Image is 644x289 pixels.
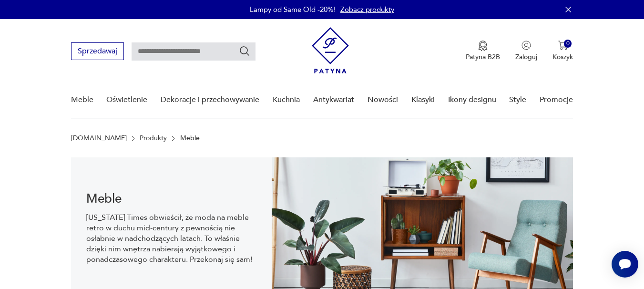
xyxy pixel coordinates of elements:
[540,82,573,118] a: Promocje
[250,5,336,14] p: Lampy od Same Old -20%!
[552,52,573,62] p: Koszyk
[86,212,257,265] p: [US_STATE] Times obwieścił, że moda na meble retro w duchu mid-century z pewnością nie osłabnie w...
[340,5,394,14] a: Zobacz produkty
[515,41,537,62] button: Zaloguj
[368,82,398,118] a: Nowości
[466,41,500,62] a: Ikona medaluPatyna B2B
[239,45,250,57] button: Szukaj
[106,82,147,118] a: Oświetlenie
[564,40,572,48] div: 0
[161,82,259,118] a: Dekoracje i przechowywanie
[515,52,537,62] p: Zaloguj
[558,41,568,50] img: Ikona koszyka
[478,41,488,51] img: Ikona medalu
[71,82,93,118] a: Meble
[71,42,124,60] button: Sprzedawaj
[521,41,531,50] img: Ikonka użytkownika
[140,134,167,142] a: Produkty
[509,82,526,118] a: Style
[71,49,124,55] a: Sprzedawaj
[411,82,435,118] a: Klasyki
[180,134,200,142] p: Meble
[313,82,354,118] a: Antykwariat
[552,41,573,62] button: 0Koszyk
[612,251,638,278] iframe: Smartsupp widget button
[466,52,500,62] p: Patyna B2B
[71,134,127,142] a: [DOMAIN_NAME]
[312,27,349,73] img: Patyna - sklep z meblami i dekoracjami vintage
[466,41,500,62] button: Patyna B2B
[448,82,496,118] a: Ikony designu
[86,193,257,205] h1: Meble
[273,82,300,118] a: Kuchnia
